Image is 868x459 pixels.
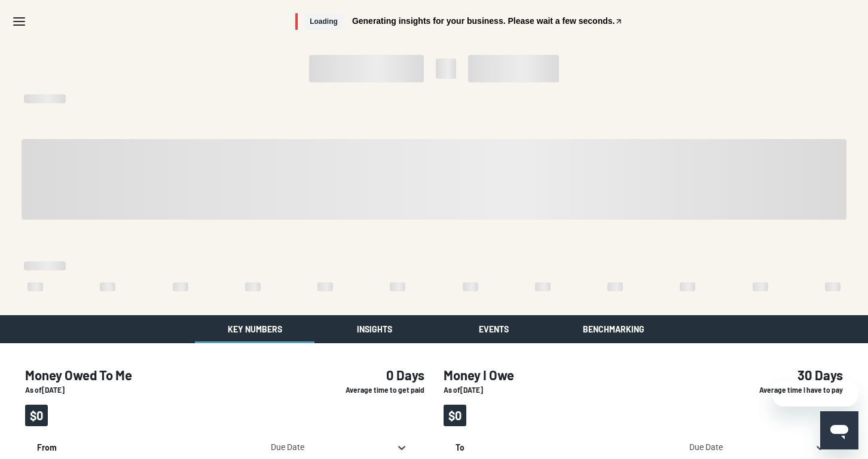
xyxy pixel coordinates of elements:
[444,367,693,383] h4: Money I Owe
[37,436,253,454] p: From
[12,14,26,29] svg: Menu
[25,385,275,395] p: As of [DATE]
[295,13,623,30] button: LoadingGenerating insights for your business. Please wait a few seconds.
[713,367,843,383] h4: 30 Days
[25,405,48,426] span: $0
[444,385,693,395] p: As of [DATE]
[266,442,390,454] div: Due Date
[444,405,466,426] span: $0
[684,442,808,454] div: Due Date
[352,17,615,25] span: Generating insights for your business. Please wait a few seconds.
[305,13,343,30] span: Loading
[195,315,314,343] button: Key Numbers
[772,380,858,406] iframe: Message from company
[25,367,275,383] h4: Money Owed To Me
[456,436,671,454] p: To
[820,411,858,449] iframe: Button to launch messaging window
[434,315,554,343] button: Events
[294,367,424,383] h4: 0 Days
[554,315,673,343] button: Benchmarking
[713,385,843,395] p: Average time I have to pay
[314,315,434,343] button: Insights
[294,385,424,395] p: Average time to get paid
